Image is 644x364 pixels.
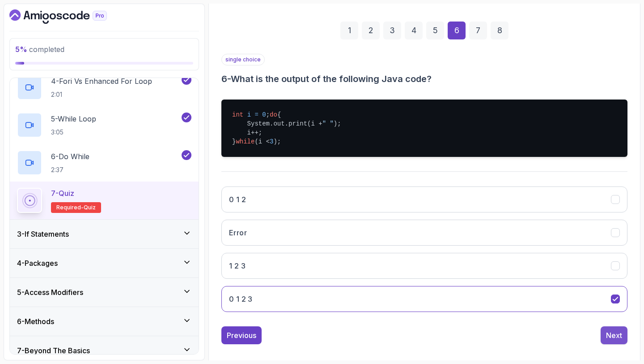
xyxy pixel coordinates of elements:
[221,286,627,312] button: 0 1 2 3
[17,150,191,175] button: 6-Do While2:37
[51,151,89,162] p: 6 - Do While
[221,253,627,279] button: 1 2 3
[383,22,401,39] div: 3
[10,249,199,277] button: 4-Packages
[51,188,74,199] p: 7 - Quiz
[17,316,54,327] h3: 6 - Methods
[51,76,152,87] p: 4 - Fori vs Enhanced For Loop
[15,45,27,54] span: 5 %
[236,138,254,145] span: while
[247,111,251,118] span: i
[254,111,258,118] span: =
[9,9,127,24] a: Dashboard
[262,111,266,118] span: 0
[17,345,90,356] h3: 7 - Beyond The Basics
[448,22,466,39] div: 6
[221,186,627,212] button: 0 1 2
[17,75,191,100] button: 4-Fori vs Enhanced For Loop2:01
[51,128,96,137] p: 3:05
[469,22,487,39] div: 7
[232,111,243,118] span: int
[362,22,380,39] div: 2
[10,307,199,336] button: 6-Methods
[17,229,69,239] h3: 3 - If Statements
[84,204,96,211] span: quiz
[405,22,423,39] div: 4
[221,100,627,157] pre: ; { System.out.print(i + ); i++; } (i < );
[10,278,199,307] button: 5-Access Modifiers
[17,258,58,269] h3: 4 - Packages
[51,113,96,124] p: 5 - While Loop
[601,326,627,344] button: Next
[56,204,84,211] span: Required-
[229,227,247,238] h3: Error
[221,220,627,246] button: Error
[17,113,191,138] button: 5-While Loop3:05
[15,45,64,54] span: completed
[221,54,265,65] p: single choice
[322,120,334,127] span: " "
[221,326,262,344] button: Previous
[17,287,83,298] h3: 5 - Access Modifiers
[270,138,273,145] span: 3
[229,260,246,271] h3: 1 2 3
[229,294,253,304] h3: 0 1 2 3
[17,188,191,213] button: 7-QuizRequired-quiz
[51,165,89,174] p: 2:37
[270,111,277,118] span: do
[426,22,444,39] div: 5
[340,22,358,39] div: 1
[51,90,152,99] p: 2:01
[10,220,199,248] button: 3-If Statements
[221,73,627,85] h3: 6 - What is the output of the following Java code?
[227,330,256,341] div: Previous
[606,330,622,341] div: Next
[491,22,508,39] div: 8
[229,194,246,205] h3: 0 1 2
